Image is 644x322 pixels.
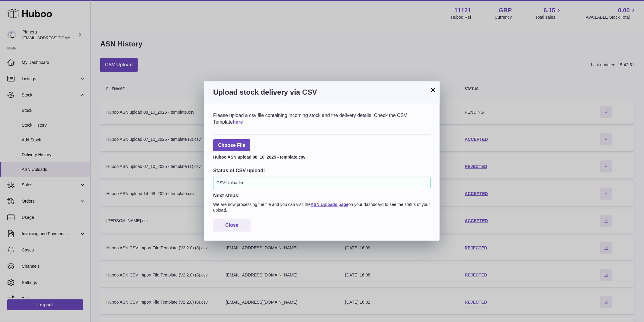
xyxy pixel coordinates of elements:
div: Please upload a csv file containing incoming stock and the delivery details. Check the CSV Template [213,112,431,125]
button: × [429,86,437,93]
div: Huboo ASN upload 08_10_2025 - template.csv [213,153,431,160]
a: here [233,119,243,125]
h3: Upload stock delivery via CSV [213,87,431,97]
h3: Status of CSV upload: [213,167,431,174]
p: We are now processing the file and you can visit the on your dashboard to see the status of your ... [213,202,431,213]
div: CSV Uploaded [213,177,431,189]
button: Close [213,219,251,232]
span: Choose File [213,139,250,152]
span: Close [225,223,239,228]
a: ASN Uploads page [311,202,348,207]
h3: Next steps: [213,192,431,199]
